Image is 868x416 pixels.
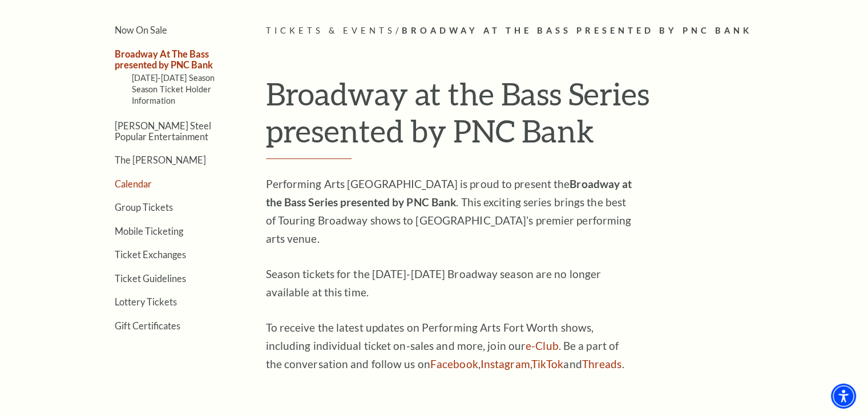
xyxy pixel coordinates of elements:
[115,273,186,284] a: Ticket Guidelines
[115,48,213,70] a: Broadway At The Bass presented by PNC Bank
[115,178,152,189] a: Calendar
[481,357,530,370] a: Instagram - open in a new tab
[115,202,173,213] a: Group Tickets
[115,25,167,35] a: Now On Sale
[132,84,212,105] a: Season Ticket Holder Information
[132,73,215,83] a: [DATE]-[DATE] Season
[266,265,637,301] p: Season tickets for the [DATE]-[DATE] Broadway season are no longer available at this time.
[266,26,395,35] span: Tickets & Events
[115,120,211,142] a: [PERSON_NAME] Steel Popular Entertainment
[115,226,183,236] a: Mobile Ticketing
[115,249,186,260] a: Ticket Exchanges
[266,175,637,248] p: Performing Arts [GEOGRAPHIC_DATA] is proud to present the . This exciting series brings the best ...
[115,154,206,165] a: The [PERSON_NAME]
[266,319,637,373] p: To receive the latest updates on Performing Arts Fort Worth shows, including individual ticket on...
[115,320,180,331] a: Gift Certificates
[831,384,856,409] div: Accessibility Menu
[430,357,478,370] a: Facebook - open in a new tab
[526,339,559,352] a: e-Club
[266,24,788,38] p: /
[266,75,788,159] h1: Broadway at the Bass Series presented by PNC Bank
[401,26,752,35] span: Broadway At The Bass presented by PNC Bank
[582,357,622,370] a: Threads - open in a new tab
[266,177,632,209] strong: Broadway at the Bass Series presented by PNC Bank
[531,357,564,370] a: TikTok - open in a new tab
[115,296,177,307] a: Lottery Tickets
